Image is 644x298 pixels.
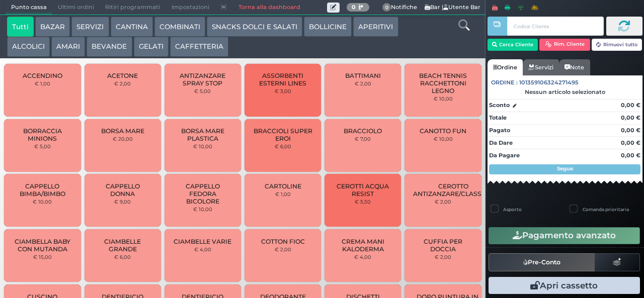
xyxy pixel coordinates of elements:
strong: 0,00 € [621,127,640,134]
button: AMARI [51,37,85,57]
span: BORSA MARE PLASTICA [173,127,233,142]
button: Rim. Cliente [539,39,590,51]
button: Apri cassetto [489,277,640,294]
span: BEACH TENNIS RACCHETTONI LEGNO [413,72,473,94]
small: € 10,00 [193,143,212,149]
small: € 10,00 [33,198,52,205]
span: CIAMBELLE GRANDE [93,238,152,253]
a: Ordine [488,59,523,75]
span: BRACCIOLI SUPER EROI [253,127,313,142]
small: € 5,00 [34,143,51,149]
strong: 0,00 € [621,139,640,146]
span: ACCENDINO [23,72,62,79]
span: CEROTTO ANTIZANZARE/CLASSICO [413,182,493,197]
small: € 5,50 [355,198,371,205]
span: ACETONE [107,72,138,79]
span: 0 [382,3,391,12]
a: Servizi [523,59,559,75]
span: Impostazioni [166,1,215,15]
small: € 2,00 [275,246,291,252]
button: Rimuovi tutto [592,39,642,51]
small: € 2,00 [435,198,451,205]
small: € 2,00 [435,254,451,260]
small: € 6,00 [275,143,291,149]
small: € 3,00 [275,88,291,94]
strong: Totale [489,114,507,121]
button: SNACKS DOLCI E SALATI [207,17,302,37]
strong: Pagato [489,127,510,134]
button: CANTINA [111,17,153,37]
small: € 4,00 [354,254,371,260]
span: Ritiri programmati [100,1,166,15]
small: € 2,00 [355,80,371,86]
span: CARTOLINE [265,182,301,190]
span: Punto cassa [6,1,52,15]
button: BAZAR [35,17,70,37]
span: BORRACCIA MINIONS [13,127,72,142]
a: Torna alla dashboard [232,1,305,15]
button: Pagamento avanzato [489,227,640,244]
button: ALCOLICI [7,37,50,57]
span: BRACCIOLO [344,127,382,135]
span: 101359106324271495 [519,78,579,87]
strong: 0,00 € [621,152,640,159]
div: Nessun articolo selezionato [488,88,642,95]
span: CREMA MANI KALODERMA [333,238,393,253]
strong: Sconto [489,101,510,110]
small: € 10,00 [434,136,453,142]
span: Ultimi ordini [52,1,100,15]
small: € 1,00 [35,80,50,86]
span: CIAMBELLA BABY CON MUTANDA [13,238,72,253]
input: Codice Cliente [507,17,603,36]
span: Ordine : [491,78,518,87]
small: € 1,00 [275,191,291,197]
button: BEVANDE [87,37,132,57]
strong: Da Dare [489,139,513,146]
span: CEROTTI ACQUA RESIST [333,182,393,197]
small: € 4,00 [194,246,211,252]
button: COMBINATI [154,17,205,37]
small: € 5,00 [194,88,211,94]
button: Tutti [7,17,34,37]
a: Note [559,59,590,75]
button: Cerca Cliente [488,39,538,51]
strong: Da Pagare [489,152,520,159]
span: CAPPELLO BIMBA/BIMBO [13,182,72,197]
button: APERITIVI [353,17,398,37]
span: CIAMBELLE VARIE [174,238,231,245]
small: € 10,00 [434,95,453,102]
small: € 2,00 [114,80,131,86]
small: € 20,00 [113,136,133,142]
button: Pre-Conto [489,253,595,271]
span: ANTIZANZARE SPRAY STOP [173,72,233,87]
button: CAFFETTERIA [170,37,228,57]
small: € 10,00 [193,206,212,212]
b: 0 [352,4,356,11]
button: GELATI [134,37,169,57]
label: Comanda prioritaria [583,206,629,213]
strong: 0,00 € [621,102,640,109]
span: BATTIMANI [345,72,381,79]
strong: 0,00 € [621,114,640,121]
span: COTTON FIOC [261,238,305,245]
button: SERVIZI [71,17,109,37]
small: € 9,00 [114,198,131,205]
strong: Segue [557,165,573,172]
span: CANOTTO FUN [420,127,466,135]
small: € 15,00 [33,254,52,260]
small: € 6,00 [114,254,131,260]
span: BORSA MARE [101,127,144,135]
span: CAPPELLO DONNA [93,182,152,197]
button: BOLLICINE [304,17,352,37]
small: € 7,00 [355,136,371,142]
label: Asporto [503,206,522,213]
span: CUFFIA PER DOCCIA [413,238,473,253]
span: ASSORBENTI ESTERNI LINES [253,72,313,87]
span: CAPPELLO FEDORA BICOLORE [173,182,233,205]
